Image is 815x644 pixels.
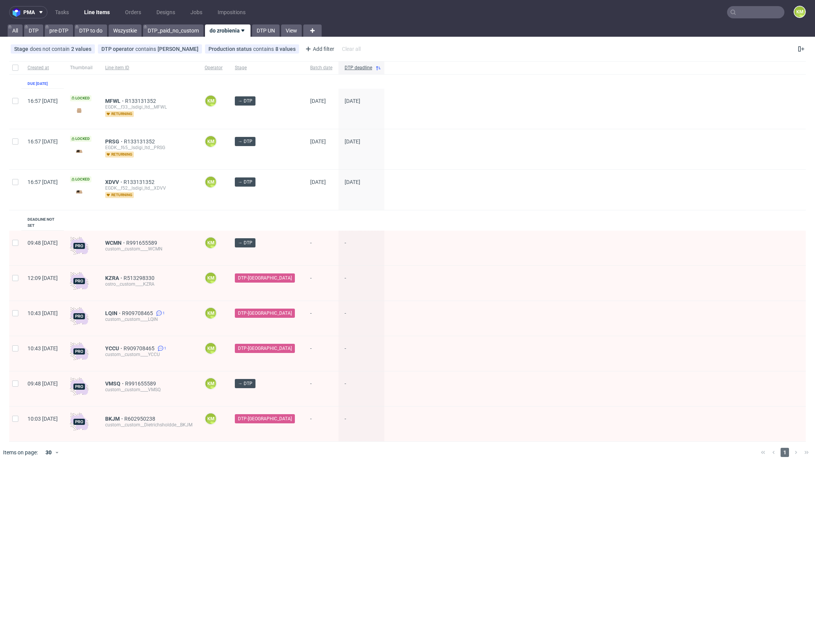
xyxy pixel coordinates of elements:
[105,179,124,185] a: XDVV
[158,46,198,52] div: [PERSON_NAME]
[124,275,156,281] a: R513298330
[3,449,38,456] span: Items on page:
[124,345,156,351] span: R909708465
[41,447,55,458] div: 30
[28,138,58,145] span: 16:57 [DATE]
[310,240,332,256] span: -
[28,98,58,104] span: 16:57 [DATE]
[28,310,58,316] span: 10:43 [DATE]
[213,6,250,18] a: Impositions
[345,138,360,145] span: [DATE]
[345,345,378,362] span: -
[205,378,216,389] figcaption: KM
[345,240,378,256] span: -
[105,310,122,316] a: LQIN
[50,6,73,18] a: Tasks
[235,65,298,71] span: Stage
[124,416,157,422] a: R602950238
[302,43,336,55] div: Add filter
[122,310,155,316] a: R909708465
[75,24,107,37] a: DTP to do
[205,24,251,37] a: do zrobienia
[310,179,326,185] span: [DATE]
[164,345,166,351] span: 1
[105,111,134,117] span: returning
[28,240,58,246] span: 09:48 [DATE]
[163,310,165,316] span: 1
[105,345,124,351] a: YCCU
[238,380,252,387] span: → DTP
[105,98,125,104] a: MFWL
[101,46,135,52] span: DTP operator
[186,6,207,18] a: Jobs
[310,345,332,362] span: -
[70,237,88,255] img: pro-icon.017ec5509f39f3e742e3.png
[205,96,216,106] figcaption: KM
[238,239,252,246] span: → DTP
[143,24,203,37] a: DTP_paid_no_custom
[105,151,134,158] span: returning
[205,273,216,283] figcaption: KM
[70,413,88,431] img: pro-icon.017ec5509f39f3e742e3.png
[135,46,158,52] span: contains
[70,136,91,142] span: Locked
[8,24,23,37] a: All
[345,275,378,291] span: -
[781,448,789,457] span: 1
[252,24,280,37] a: DTP UN
[238,138,252,145] span: → DTP
[105,422,192,428] div: custom__custom__Dietrichsholdde__BKJM
[28,81,48,87] div: Due [DATE]
[70,65,93,71] span: Thumbnail
[28,179,58,185] span: 16:57 [DATE]
[109,24,142,37] a: Wszystkie
[28,275,58,281] span: 12:09 [DATE]
[205,308,216,319] figcaption: KM
[105,65,192,71] span: Line item ID
[345,98,360,104] span: [DATE]
[340,44,362,54] div: Clear all
[70,95,91,101] span: Locked
[70,187,88,197] img: version_two_editor_design.png
[70,307,88,325] img: pro-icon.017ec5509f39f3e742e3.png
[28,345,58,351] span: 10:43 [DATE]
[205,177,216,187] figcaption: KM
[238,310,292,317] span: DTP-[GEOGRAPHIC_DATA]
[70,377,88,396] img: pro-icon.017ec5509f39f3e742e3.png
[238,345,292,352] span: DTP-[GEOGRAPHIC_DATA]
[105,416,124,422] span: BKJM
[105,316,192,322] div: custom__custom____LQIN
[28,65,58,71] span: Created at
[120,6,146,18] a: Orders
[28,216,58,229] div: Deadline not set
[126,240,159,246] span: R991655589
[310,65,332,71] span: Batch date
[105,240,126,246] span: WCMN
[310,138,326,145] span: [DATE]
[155,310,165,316] a: 1
[208,46,253,52] span: Production status
[205,343,216,354] figcaption: KM
[105,185,192,191] div: EGDK__f52__lsdigi_ltd__XDVV
[125,98,158,104] a: R133131352
[13,8,23,17] img: logo
[205,413,216,424] figcaption: KM
[70,272,88,290] img: pro-icon.017ec5509f39f3e742e3.png
[28,416,58,422] span: 10:03 [DATE]
[105,138,124,145] a: PRSG
[275,46,296,52] div: 8 values
[152,6,180,18] a: Designs
[45,24,73,37] a: pre-DTP
[30,46,71,52] span: does not contain
[310,381,332,397] span: -
[205,136,216,147] figcaption: KM
[125,381,158,387] span: R991655589
[28,381,58,387] span: 09:48 [DATE]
